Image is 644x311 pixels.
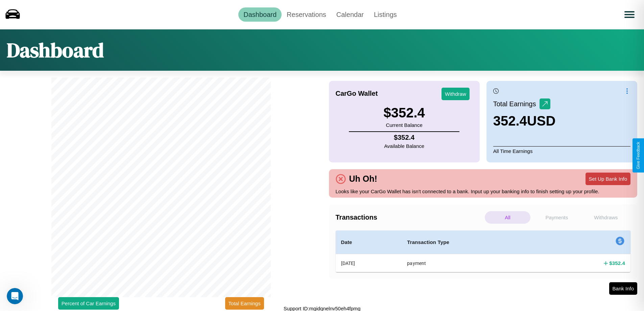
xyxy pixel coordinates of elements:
h4: Transaction Type [407,238,536,246]
h3: $ 352.4 [383,105,425,120]
a: Dashboard [238,7,282,22]
div: Give Feedback [636,142,641,169]
h4: $ 352.4 [609,260,625,267]
h4: $ 352.4 [384,134,424,141]
h4: Transactions [336,214,483,221]
p: Payments [534,211,579,224]
h3: 352.4 USD [493,113,556,129]
iframe: Intercom live chat [7,288,23,304]
p: Available Balance [384,141,424,151]
button: Total Earnings [225,297,264,310]
th: payment [402,254,542,272]
p: Looks like your CarGo Wallet has isn't connected to a bank. Input up your banking info to finish ... [336,187,631,196]
button: Withdraw [442,88,470,100]
a: Calendar [331,7,369,22]
p: Withdraws [583,211,629,224]
button: Bank Info [609,282,637,295]
button: Open menu [620,5,639,24]
button: Set Up Bank Info [586,173,630,185]
p: All Time Earnings [493,146,630,156]
h4: CarGo Wallet [336,90,378,97]
button: Percent of Car Earnings [58,297,119,310]
h1: Dashboard [7,36,104,64]
th: [DATE] [336,254,402,272]
p: Total Earnings [493,98,540,110]
h4: Date [341,238,397,246]
h4: Uh Oh! [346,174,381,184]
a: Listings [369,7,402,22]
p: Current Balance [383,120,425,130]
p: All [485,211,530,224]
a: Reservations [282,7,331,22]
table: simple table [336,230,631,272]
